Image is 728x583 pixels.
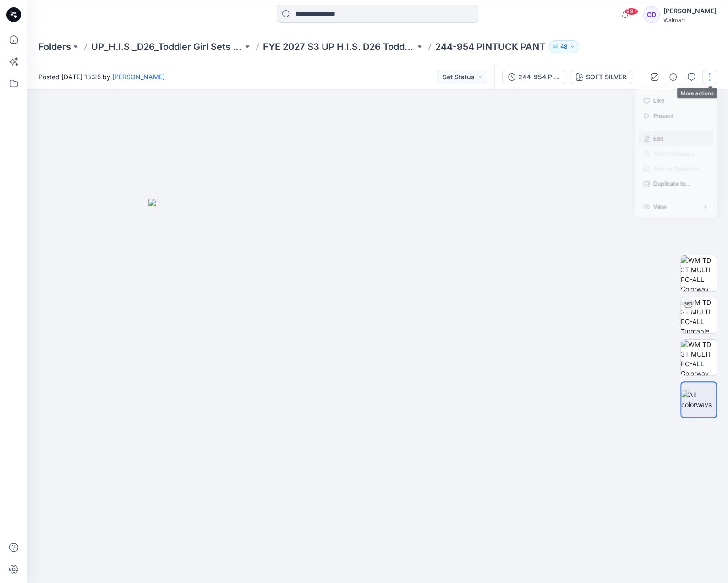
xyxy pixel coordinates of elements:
img: eyJhbGciOiJIUzI1NiIsImtpZCI6IjAiLCJzbHQiOiJzZXMiLCJ0eXAiOiJKV1QifQ.eyJkYXRhIjp7InR5cGUiOiJzdG9yYW... [148,199,607,583]
p: View [653,202,667,211]
img: WM TD 3T MULTI PC-ALL Colorway wo Avatar [681,255,717,291]
button: Details [666,70,680,84]
span: 99+ [624,8,638,15]
div: Walmart [663,16,717,23]
button: SOFT SILVER [570,70,632,84]
p: Duplicate to... [653,180,690,188]
p: 244-954 PINTUCK PANT [435,40,545,53]
button: 48 [549,40,579,53]
a: FYE 2027 S3 UP H.I.S. D26 Toddler Girl [263,40,415,53]
span: Posted [DATE] 18:25 by [38,72,165,82]
a: Present [653,111,674,120]
img: WM TD 3T MULTI PC-ALL Turntable with Avatar [681,297,717,333]
p: Like [653,96,664,105]
div: 244-954 PINTUCK PANT [518,72,560,82]
a: Folders [38,40,71,53]
a: UP_H.I.S._D26_Toddler Girl Sets & Dresses [91,40,243,53]
p: 48 [560,42,568,52]
button: 244-954 PINTUCK PANT [502,70,566,84]
a: Edit [653,134,663,143]
a: [PERSON_NAME] [112,73,165,81]
div: SOFT SILVER [586,72,626,82]
img: WM TD 3T MULTI PC-ALL Colorway wo Avatar [681,340,717,375]
div: CD [643,6,660,23]
div: [PERSON_NAME] [663,5,717,16]
img: All colorways [681,390,716,409]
